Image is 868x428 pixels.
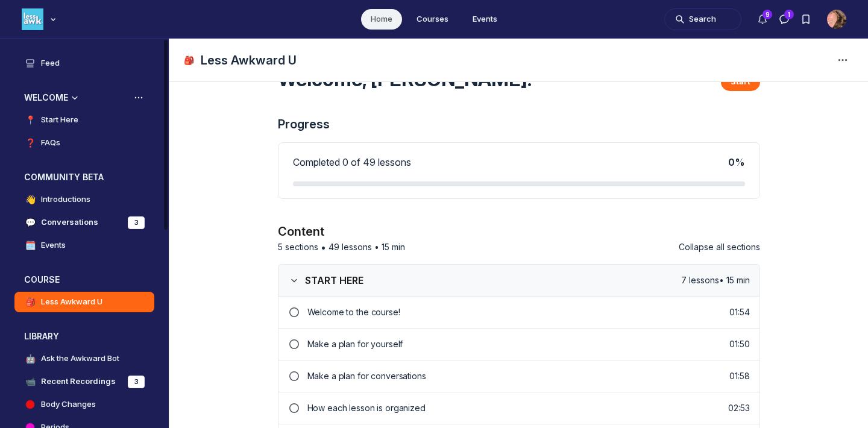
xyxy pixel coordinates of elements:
[22,7,59,31] button: Less Awkward Hub logo
[827,10,846,29] button: User menu options
[463,9,507,30] a: Events
[288,371,300,381] svg: Lesson incomplete
[41,114,78,126] h4: Start Here
[24,194,36,206] span: 👋
[24,92,68,104] h3: WELCOME
[128,376,145,388] div: 3
[69,92,81,104] div: Collapse space
[293,156,411,168] span: Completed 0 of 49 lessons
[24,274,60,286] h3: COURSE
[24,114,36,126] span: 📍
[288,339,300,349] svg: Lesson incomplete
[329,241,372,253] span: 49 lessons
[133,92,145,104] button: View space group options
[14,133,154,153] a: ❓FAQs
[41,353,119,365] h4: Ask the Awkward Bot
[729,306,749,318] p: 01:54
[14,110,154,130] a: 📍Start Here
[728,156,745,168] span: 0 %
[664,8,741,30] button: Search
[24,376,36,388] span: 📹
[278,328,759,360] a: Lesson incompleteMake a plan for yourself01:50
[288,403,300,413] svg: Lesson incomplete
[41,296,102,308] h4: Less Awkward U
[14,212,154,233] a: 💬Conversations3
[14,53,154,74] a: Feed
[201,52,297,69] h1: Less Awkward U
[278,223,760,240] h2: Content
[307,306,730,318] p: Welcome to the course!
[729,370,749,382] p: 01:58
[14,189,154,210] a: 👋Introductions
[41,194,90,206] h4: Introductions
[773,8,795,30] button: Direct messages
[14,394,154,415] a: Body Changes
[374,241,379,253] span: •
[278,360,759,392] a: Lesson incompleteMake a plan for conversations01:58
[407,9,458,30] a: Courses
[41,376,116,388] h4: Recent Recordings
[305,274,363,286] span: START HERE
[729,338,749,350] p: 01:50
[24,216,36,228] span: 💬
[14,168,154,187] button: COMMUNITY BETACollapse space
[41,239,66,251] h4: Events
[24,171,104,183] h3: COMMUNITY BETA
[382,241,405,253] span: 15 min
[14,292,154,312] a: 🎒Less Awkward U
[24,353,36,365] span: 🤖
[169,39,868,82] header: Page Header
[679,240,760,254] button: Collapse all sections
[278,297,759,328] a: Lesson incompleteWelcome to the course!01:54
[278,241,318,253] span: 5 sections
[679,242,760,252] span: Collapse all sections
[835,53,850,68] svg: Space settings
[361,9,402,30] a: Home
[184,54,196,66] span: 🎒
[14,348,154,369] a: 🤖Ask the Awkward Bot
[14,235,154,256] a: 🗓️Events
[24,239,36,251] span: 🗓️
[752,8,773,30] button: Notifications
[307,338,730,350] p: Make a plan for yourself
[307,370,730,382] p: Make a plan for conversations
[128,216,145,229] div: 3
[24,137,36,149] span: ❓
[24,296,36,308] span: 🎒
[307,402,729,414] p: How each lesson is organized
[24,330,59,342] h3: LIBRARY
[41,137,60,149] h4: FAQs
[14,270,154,289] button: COURSECollapse space
[41,57,60,69] h4: Feed
[278,116,760,133] h3: Progress
[41,216,98,228] h4: Conversations
[22,8,43,30] img: Less Awkward Hub logo
[14,371,154,392] a: 📹Recent Recordings3
[14,327,154,346] button: LIBRARYCollapse space
[795,8,817,30] button: Bookmarks
[728,402,749,414] p: 02:53
[288,307,300,317] svg: Lesson incomplete
[41,398,96,411] h4: Body Changes
[278,392,759,424] a: Lesson incompleteHow each lesson is organized02:53
[14,88,154,107] button: WELCOMECollapse space
[832,49,854,71] button: Space settings
[278,265,759,297] button: START HERE7 lessons• 15 min
[681,274,750,286] span: 7 lessons • 15 min
[321,240,326,254] span: •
